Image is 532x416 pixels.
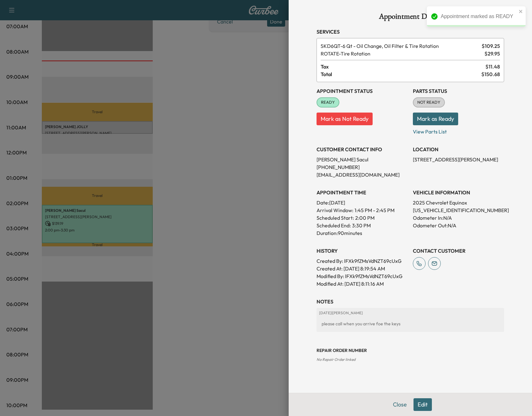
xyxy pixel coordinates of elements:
p: View Parts List [413,125,504,135]
p: [EMAIL_ADDRESS][DOMAIN_NAME] [317,171,408,179]
p: Odometer Out: N/A [413,222,504,229]
p: Scheduled End: [317,222,351,229]
p: Odometer In: N/A [413,214,504,222]
span: READY [317,99,339,106]
span: $ 150.68 [481,70,500,78]
p: 3:30 PM [352,222,371,229]
p: 2:00 PM [355,214,375,222]
p: Created At : [DATE] 8:19:54 AM [317,265,408,272]
span: $ 11.48 [485,63,500,70]
p: Arrival Window: [317,206,408,214]
p: Modified By : lFXk9fZMsVdNZT69cUxG [317,272,408,280]
p: [DATE] | [PERSON_NAME] [319,310,502,315]
h3: CONTACT CUSTOMER [413,247,504,255]
span: 6 Qt - Oil Change, Oil Filter & Tire Rotation [321,42,479,50]
button: Close [389,398,411,411]
span: NOT READY [413,99,444,106]
h3: APPOINTMENT TIME [317,189,408,196]
span: 1:45 PM - 2:45 PM [355,206,394,214]
button: Mark as Not Ready [317,113,373,125]
h3: VEHICLE INFORMATION [413,189,504,196]
h3: NOTES [317,298,504,305]
h3: Services [317,28,504,36]
p: Date: [DATE] [317,199,408,206]
span: $ 109.25 [482,42,500,50]
span: Tax [321,63,485,70]
p: [STREET_ADDRESS][PERSON_NAME] [413,156,504,163]
p: Modified At : [DATE] 8:11:16 AM [317,280,408,288]
h3: CUSTOMER CONTACT INFO [317,146,408,153]
p: 2025 Chevrolet Equinox [413,199,504,206]
span: Tire Rotation [321,50,482,57]
div: please call when you arrive foe the keys [319,318,502,329]
div: Appointment marked as READY [441,13,517,20]
h3: History [317,247,408,255]
p: Created By : lFXk9fZMsVdNZT69cUxG [317,257,408,265]
p: [PERSON_NAME] Sacul [317,156,408,163]
h3: Repair Order number [317,347,504,354]
button: Edit [413,398,432,411]
span: Total [321,70,481,78]
h3: Appointment Status [317,87,408,95]
h3: Parts Status [413,87,504,95]
h1: Appointment Details [317,13,504,23]
span: No Repair Order linked [317,357,356,362]
button: close [519,9,523,14]
p: [PHONE_NUMBER] [317,163,408,171]
p: Duration: 90 minutes [317,229,408,237]
p: Scheduled Start: [317,214,354,222]
span: $ 29.95 [484,50,500,57]
p: [US_VEHICLE_IDENTIFICATION_NUMBER] [413,206,504,214]
h3: LOCATION [413,146,504,153]
button: Mark as Ready [413,113,458,125]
